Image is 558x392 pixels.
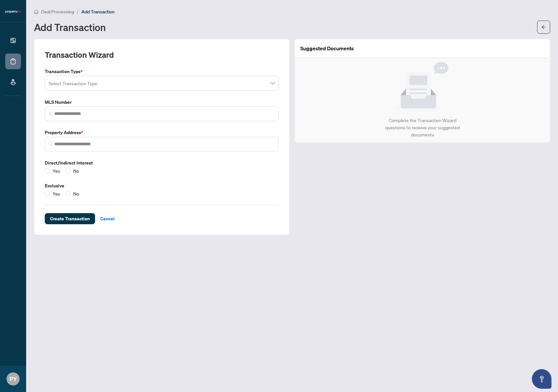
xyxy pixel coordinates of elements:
span: Create Transaction [50,213,90,224]
span: No [71,190,82,197]
span: No [71,167,82,174]
span: Yes [50,167,63,174]
span: Add Transaction [81,9,115,15]
button: Open asap [532,369,551,389]
span: Yes [50,190,63,197]
article: Suggested Documents [300,44,354,53]
label: Exclusive [45,182,279,189]
div: Complete the Transaction Wizard questions to receive your suggested documents [378,117,467,138]
span: home [34,9,39,14]
img: Null State Icon [396,62,449,112]
button: Create Transaction [45,213,95,224]
li: / [77,8,79,15]
label: Property Address [45,129,279,136]
h2: Transaction Wizard [45,50,114,60]
img: search_icon [49,142,53,146]
span: Cancel [100,213,115,224]
button: Cancel [95,213,120,224]
label: Direct/Indirect Interest [45,159,279,166]
img: logo [5,10,21,14]
label: Transaction Type [45,68,279,75]
span: Deal Processing [41,9,74,15]
span: PY [9,374,17,384]
span: arrow-left [541,25,546,29]
h1: Add Transaction [34,22,106,32]
label: MLS Number [45,99,279,106]
img: search_icon [49,112,53,116]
